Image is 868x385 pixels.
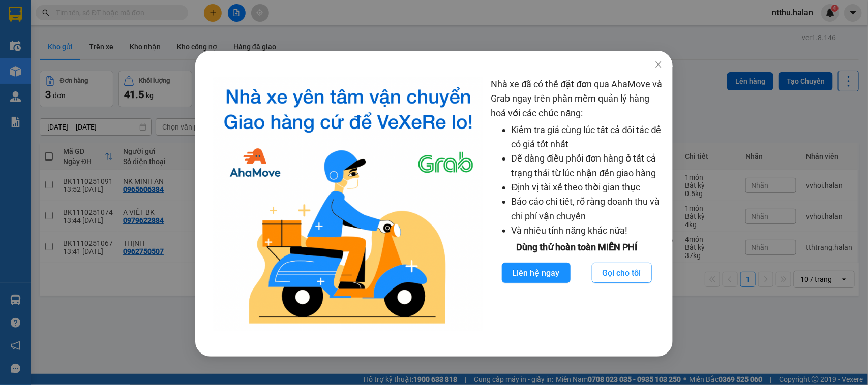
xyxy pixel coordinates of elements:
[513,267,560,279] span: Liên hệ ngay
[512,195,663,223] li: Báo cáo chi tiết, rõ ràng doanh thu và chi phí vận chuyển
[603,267,641,279] span: Gọi cho tôi
[512,123,663,152] li: Kiểm tra giá cùng lúc tất cả đối tác để có giá tốt nhất
[512,223,663,238] li: Và nhiều tính năng khác nữa!
[491,77,663,331] div: Nhà xe đã có thể đặt đơn qua AhaMove và Grab ngay trên phần mềm quản lý hàng hoá với các chức năng:
[512,180,663,195] li: Định vị tài xế theo thời gian thực
[512,151,663,180] li: Dễ dàng điều phối đơn hàng ở tất cả trạng thái từ lúc nhận đến giao hàng
[654,60,663,69] span: close
[644,51,673,79] button: Close
[502,263,571,283] button: Liên hệ ngay
[592,263,652,283] button: Gọi cho tôi
[491,240,663,254] div: Dùng thử hoàn toàn MIỄN PHÍ
[214,77,483,331] img: logo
